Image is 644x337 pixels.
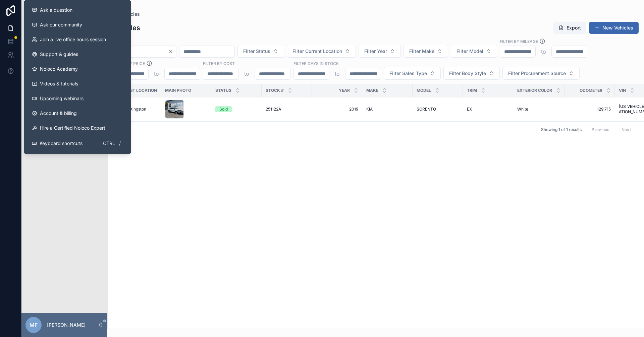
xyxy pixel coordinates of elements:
[508,70,566,77] span: Filter Procurement Source
[359,45,401,58] button: Select Button
[243,48,270,55] span: Filter Status
[293,60,339,66] label: Filter Days In Stock
[40,21,82,28] span: Ask our community
[117,141,122,146] span: /
[215,88,231,93] span: Status
[244,70,249,78] p: to
[443,67,500,80] button: Select Button
[203,60,235,66] label: FILTER BY COST
[26,3,128,17] button: Ask a question
[26,91,128,106] a: Upcoming webinars
[517,107,528,112] span: White
[26,76,128,91] a: Videos & tutorials
[40,125,105,131] span: Hire a Certified Noloco Expert
[287,45,356,58] button: Select Button
[417,88,431,93] span: Model
[467,88,477,93] span: Trim
[26,47,128,62] a: Support & guides
[467,107,509,112] a: EX
[40,36,106,43] span: Join a live office hours session
[384,67,441,80] button: Select Button
[26,32,128,47] a: Join a live office hours session
[40,66,78,72] span: Noloco Academy
[457,48,483,55] span: Filter Model
[409,48,434,55] span: Filter Make
[26,135,128,151] button: Keyboard shortcutsCtrl/
[40,7,72,13] span: Ask a question
[366,88,378,93] span: Make
[339,88,350,93] span: Year
[404,45,448,58] button: Select Button
[517,88,552,93] span: Exterior Color
[40,110,77,117] span: Account & billing
[116,88,157,93] span: Current Location
[553,22,586,34] button: Export
[366,107,409,112] a: KIA
[26,62,128,76] a: Noloco Academy
[102,139,116,147] span: Ctrl
[366,107,373,112] span: KIA
[168,49,176,54] button: Clear
[219,106,228,112] div: Sold
[26,121,128,135] button: Hire a Certified Noloco Expert
[389,70,427,77] span: Filter Sales Type
[541,127,582,132] span: Showing 1 of 1 results
[417,107,459,112] a: SORENTO
[40,80,78,87] span: Videos & tutorials
[40,95,84,102] span: Upcoming webinars
[30,321,38,329] span: MF
[215,106,258,112] a: Sold
[165,88,191,93] span: Main Photo
[316,107,358,112] a: 2019
[266,107,281,112] span: 251122A
[266,88,284,93] span: Stock #
[364,48,387,55] span: Filter Year
[154,70,159,78] p: to
[26,106,128,121] a: Account & billing
[619,88,626,93] span: VIN
[580,88,602,93] span: Odometer
[517,107,560,112] a: White
[21,27,107,106] div: scrollable content
[266,107,308,112] a: 251122A
[541,48,546,56] p: to
[569,107,611,112] a: 129,715
[292,48,342,55] span: Filter Current Location
[26,17,128,32] a: Ask our community
[467,107,472,112] span: EX
[237,45,284,58] button: Select Button
[116,107,157,112] a: MyCar Kingston
[417,107,436,112] span: SORENTO
[502,67,580,80] button: Select Button
[500,38,538,44] label: Filter By Mileage
[589,22,639,34] button: New Vehicles
[335,70,340,78] p: to
[40,51,78,58] span: Support & guides
[449,70,486,77] span: Filter Body Style
[451,45,497,58] button: Select Button
[40,140,83,147] span: Keyboard shortcuts
[47,322,86,328] p: [PERSON_NAME]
